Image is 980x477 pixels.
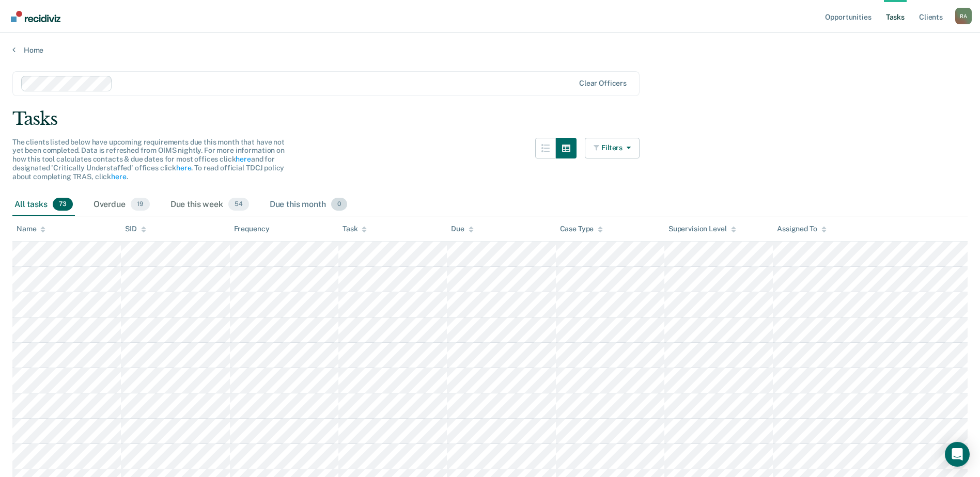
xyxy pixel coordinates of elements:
[585,138,640,158] button: Filters
[343,225,367,233] div: Task
[11,11,60,22] img: Recidiviz
[268,194,349,216] div: Due this month0
[131,198,150,211] span: 19
[228,198,249,211] span: 54
[111,172,126,181] a: here
[331,198,347,211] span: 0
[12,138,285,181] span: The clients listed below have upcoming requirements due this month that have not yet been complet...
[955,8,972,24] div: R A
[91,194,152,216] div: Overdue19
[777,225,826,233] div: Assigned To
[17,225,45,233] div: Name
[560,225,603,233] div: Case Type
[945,442,970,467] div: Open Intercom Messenger
[125,225,146,233] div: SID
[451,225,474,233] div: Due
[236,155,251,163] a: here
[668,225,736,233] div: Supervision Level
[579,79,627,88] div: Clear officers
[176,164,191,172] a: here
[12,108,968,130] div: Tasks
[234,225,270,233] div: Frequency
[12,45,968,55] a: Home
[955,8,972,24] button: Profile dropdown button
[168,194,251,216] div: Due this week54
[53,198,73,211] span: 73
[12,194,75,216] div: All tasks73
